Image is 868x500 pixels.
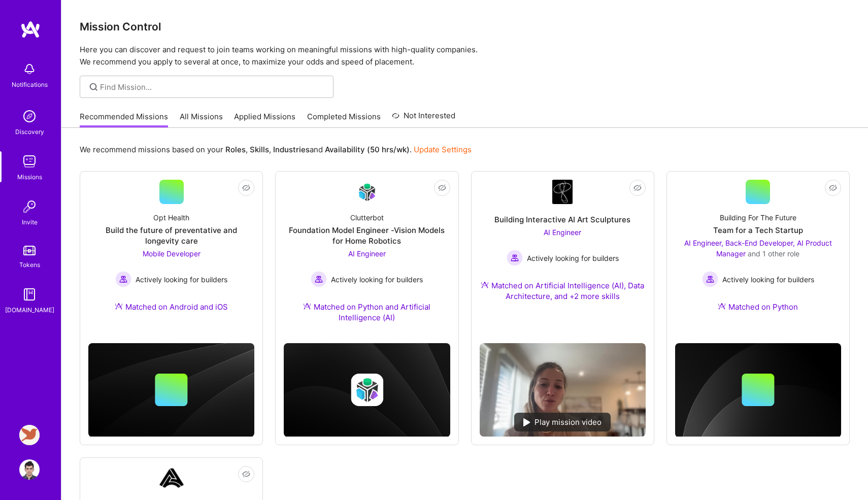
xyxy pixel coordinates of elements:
[153,212,189,223] div: Opt Health
[514,413,611,431] div: Play mission video
[143,249,201,258] span: Mobile Developer
[284,343,450,437] img: cover
[311,271,327,287] img: Actively looking for builders
[136,274,227,285] span: Actively looking for builders
[544,228,581,237] span: AI Engineer
[720,212,796,223] div: Building For The Future
[19,106,40,126] img: discovery
[12,79,48,90] div: Notifications
[19,425,40,445] img: Robynn AI: Full-Stack Engineer to Build Multi-Agent Marketing Platform
[17,459,42,480] a: User Avatar
[523,418,530,426] img: play
[19,284,40,305] img: guide book
[159,466,184,490] img: Company Logo
[527,253,619,263] span: Actively looking for builders
[438,184,446,192] i: icon EyeClosed
[20,20,41,39] img: logo
[22,217,38,227] div: Invite
[325,145,410,154] b: Availability (50 hrs/wk)
[722,274,814,285] span: Actively looking for builders
[17,425,42,445] a: Robynn AI: Full-Stack Engineer to Build Multi-Agent Marketing Platform
[480,180,646,335] a: Company LogoBuilding Interactive AI Art SculpturesAI Engineer Actively looking for buildersActive...
[702,271,718,287] img: Actively looking for builders
[23,246,36,255] img: tokens
[17,172,42,182] div: Missions
[284,180,450,335] a: Company LogoClutterbotFoundation Model Engineer -Vision Models for Home RoboticsAI Engineer Activ...
[19,59,40,79] img: bell
[180,111,223,128] a: All Missions
[88,180,254,324] a: Opt HealthBuild the future of preventative and longevity careMobile Developer Actively looking fo...
[242,184,250,192] i: icon EyeClosed
[718,302,798,312] div: Matched on Python
[829,184,837,192] i: icon EyeClosed
[115,302,228,312] div: Matched on Android and iOS
[284,302,450,323] div: Matched on Python and Artificial Intelligence (AI)
[414,145,472,154] a: Update Settings
[242,470,250,478] i: icon EyeClosed
[675,180,841,324] a: Building For The FutureTeam for a Tech StartupAI Engineer, Back-End Developer, AI Product Manager...
[19,459,40,480] img: User Avatar
[355,180,379,204] img: Company Logo
[748,249,799,258] span: and 1 other role
[284,225,450,246] div: Foundation Model Engineer -Vision Models for Home Robotics
[480,343,646,437] img: No Mission
[480,280,646,302] div: Matched on Artificial Intelligence (AI), Data Architecture, and +2 more skills
[552,180,573,204] img: Company Logo
[350,212,384,223] div: Clutterbot
[303,302,311,310] img: Ateam Purple Icon
[88,343,254,437] img: cover
[331,274,423,285] span: Actively looking for builders
[80,111,168,128] a: Recommended Missions
[507,250,523,266] img: Actively looking for builders
[5,305,54,315] div: [DOMAIN_NAME]
[494,214,630,225] div: Building Interactive AI Art Sculptures
[80,44,850,68] p: Here you can discover and request to join teams working on meaningful missions with high-quality ...
[225,145,246,154] b: Roles
[15,126,44,137] div: Discovery
[392,110,455,128] a: Not Interested
[80,20,850,33] h3: Mission Control
[88,81,99,93] i: icon SearchGrey
[100,82,326,92] input: Find Mission...
[88,225,254,246] div: Build the future of preventative and longevity care
[481,281,489,289] img: Ateam Purple Icon
[80,144,472,155] p: We recommend missions based on your , , and .
[19,259,40,270] div: Tokens
[273,145,310,154] b: Industries
[234,111,295,128] a: Applied Missions
[348,249,386,258] span: AI Engineer
[115,271,131,287] img: Actively looking for builders
[675,343,841,438] img: cover
[718,302,726,310] img: Ateam Purple Icon
[713,225,803,236] div: Team for a Tech Startup
[19,196,40,217] img: Invite
[633,184,642,192] i: icon EyeClosed
[684,239,832,258] span: AI Engineer, Back-End Developer, AI Product Manager
[19,151,40,172] img: teamwork
[250,145,269,154] b: Skills
[307,111,381,128] a: Completed Missions
[115,302,123,310] img: Ateam Purple Icon
[351,374,383,406] img: Company logo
